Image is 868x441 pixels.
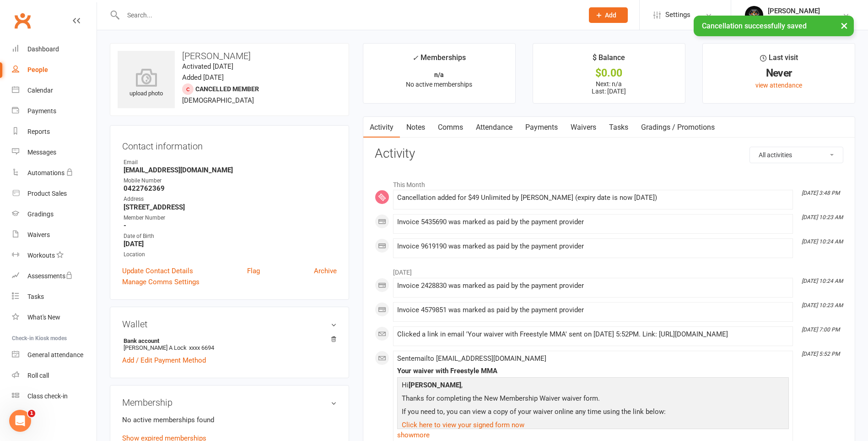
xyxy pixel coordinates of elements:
a: Waivers [12,225,97,245]
p: Thanks for completing the New Membership Waiver waiver form. [399,393,787,406]
div: Waivers [27,231,50,238]
div: People [27,66,48,73]
time: Activated [DATE] [182,62,233,71]
a: What's New [12,307,97,328]
p: No active memberships found [122,414,337,425]
div: Tasks [27,293,44,300]
a: Automations [12,163,97,183]
button: × [836,16,852,35]
strong: n/a [434,71,444,78]
div: $ Balance [593,52,625,68]
a: Click here to view your signed form now [402,421,524,429]
i: [DATE] 10:23 AM [802,214,843,220]
strong: Bank account [124,337,332,344]
button: Add [589,7,628,23]
span: [DEMOGRAPHIC_DATA] [182,96,254,105]
a: Notes [400,117,431,138]
a: Waivers [564,117,603,138]
a: People [12,60,97,80]
a: Workouts [12,245,97,266]
h3: Wallet [122,319,337,329]
span: 1 [28,410,35,417]
p: Hi , [399,380,787,393]
div: Cancellation successfully saved [694,16,854,36]
a: Gradings [12,204,97,225]
a: Messages [12,142,97,163]
a: Assessments [12,266,97,287]
time: Added [DATE] [182,73,224,82]
a: Tasks [12,287,97,307]
div: upload photo [118,68,175,99]
div: Never [711,68,846,78]
i: [DATE] 5:52 PM [802,351,840,357]
div: Calendar [27,87,53,94]
strong: [PERSON_NAME] [409,381,461,389]
div: Assessments [27,272,73,280]
span: No active memberships [406,81,472,88]
a: Manage Comms Settings [122,276,199,287]
div: Dashboard [27,45,59,53]
a: Roll call [12,365,97,386]
i: [DATE] 3:48 PM [802,190,840,196]
div: Invoice 9619190 was marked as paid by the payment provider [397,243,789,250]
div: Roll call [27,372,49,379]
div: Date of Birth [124,232,337,241]
span: Cancelled member [195,85,259,93]
strong: - [124,221,337,230]
div: What's New [27,314,60,321]
span: Settings [665,5,690,25]
a: Gradings / Promotions [635,117,721,138]
a: Dashboard [12,39,97,60]
a: Activity [363,117,400,138]
a: Payments [519,117,564,138]
h3: Activity [375,147,843,161]
div: Invoice 5435690 was marked as paid by the payment provider [397,218,789,226]
a: view attendance [755,82,802,89]
div: Automations [27,169,65,176]
li: This Month [375,175,843,190]
i: [DATE] 7:00 PM [802,326,840,333]
div: Invoice 4579851 was marked as paid by the payment provider [397,306,789,314]
strong: [STREET_ADDRESS] [124,203,337,211]
a: Tasks [603,117,635,138]
a: Product Sales [12,183,97,204]
div: Class check-in [27,392,68,400]
a: Class kiosk mode [12,386,97,407]
iframe: Intercom live chat [9,410,31,432]
span: Sent email to [EMAIL_ADDRESS][DOMAIN_NAME] [397,354,546,363]
a: Comms [431,117,469,138]
a: Clubworx [11,9,34,32]
div: Payments [27,107,56,115]
a: Archive [314,265,337,276]
div: Mobile Number [124,176,337,185]
div: Address [124,195,337,204]
div: Last visit [760,52,798,68]
input: Search... [120,9,577,22]
div: Location [124,250,337,259]
span: xxxx 6694 [189,344,214,351]
a: Payments [12,101,97,121]
div: $0.00 [541,68,677,78]
img: thumb_image1660268831.png [745,6,763,24]
div: Your waiver with Freestyle MMA [397,367,789,375]
p: Next: n/a Last: [DATE] [541,80,677,95]
div: Product Sales [27,190,67,197]
div: Workouts [27,252,55,259]
h3: [PERSON_NAME] [118,51,341,61]
a: Add / Edit Payment Method [122,355,206,366]
div: Memberships [412,52,466,69]
h3: Membership [122,397,337,408]
div: Cancellation added for $49 Unlimited by [PERSON_NAME] (expiry date is now [DATE]) [397,194,789,202]
div: Gradings [27,210,54,218]
strong: [DATE] [124,240,337,248]
li: [DATE] [375,263,843,277]
i: ✓ [412,54,418,62]
p: If you need to, you can view a copy of your waiver online any time using the link below: [399,406,787,419]
div: Clicked a link in email 'Your waiver with Freestyle MMA' sent on [DATE] 5:52PM. Link: [URL][DOMAI... [397,331,789,338]
li: [PERSON_NAME] A Lock [122,336,337,353]
i: [DATE] 10:24 AM [802,238,843,245]
div: Reports [27,128,50,135]
div: Email [124,158,337,167]
div: Freestyle MMA [768,15,820,23]
a: Flag [247,265,260,276]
